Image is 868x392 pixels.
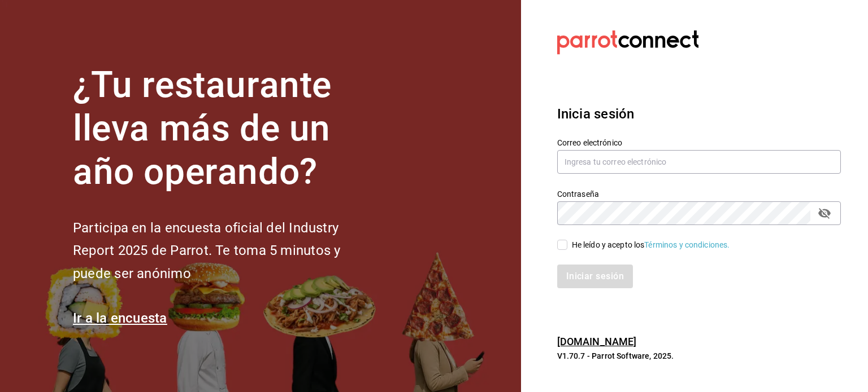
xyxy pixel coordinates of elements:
[815,204,834,223] button: passwordField
[557,139,841,147] label: Correo electrónico
[73,310,167,326] a: Ir a la encuesta
[557,104,841,124] h3: Inicia sesión
[557,150,841,174] input: Ingresa tu correo electrónico
[644,240,730,249] a: Términos y condiciones.
[557,336,637,347] a: [DOMAIN_NAME]
[73,217,378,285] h2: Participa en la encuesta oficial del Industry Report 2025 de Parrot. Te toma 5 minutos y puede se...
[572,239,730,251] div: He leído y acepto los
[73,64,378,193] h1: ¿Tu restaurante lleva más de un año operando?
[557,190,841,198] label: Contraseña
[557,350,841,362] p: V1.70.7 - Parrot Software, 2025.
